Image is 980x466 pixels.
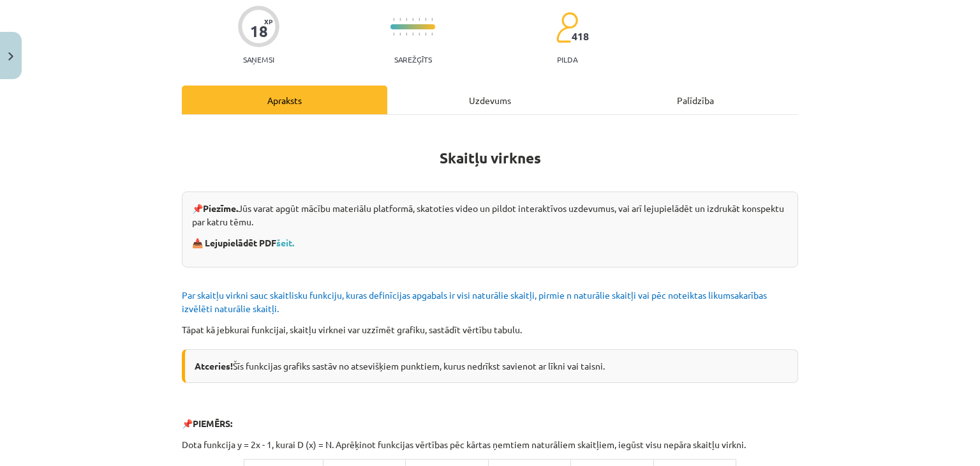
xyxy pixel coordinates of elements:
[412,33,413,36] img: icon-short-line-57e1e144782c952c97e751825c79c345078a6d821885a25fce030b3d8c18986b.svg
[393,33,394,36] img: icon-short-line-57e1e144782c952c97e751825c79c345078a6d821885a25fce030b3d8c18986b.svg
[406,33,407,36] img: icon-short-line-57e1e144782c952c97e751825c79c345078a6d821885a25fce030b3d8c18986b.svg
[399,18,401,21] img: icon-short-line-57e1e144782c952c97e751825c79c345078a6d821885a25fce030b3d8c18986b.svg
[203,202,238,214] strong: Piezīme.
[399,33,401,36] img: icon-short-line-57e1e144782c952c97e751825c79c345078a6d821885a25fce030b3d8c18986b.svg
[431,33,433,36] img: icon-short-line-57e1e144782c952c97e751825c79c345078a6d821885a25fce030b3d8c18986b.svg
[276,237,294,248] a: šeit.
[182,349,798,383] div: Šīs funkcijas grafiks sastāv no atsevišķiem punktiem, kurus nedrīkst savienot ar līkni vai taisni.
[8,52,13,61] img: icon-close-lesson-0947bae3869378f0d4975bcd49f059093ad1ed9edebbc8119c70593378902aed.svg
[182,438,798,451] p: Dota funkcija y = 2x - 1, kurai D (x) = N. Aprēķinot funkcijas vērtības pēc kārtas ņemtiem naturā...
[182,323,798,336] p: Tāpat kā jebkurai funkcijai, skaitļu virknei var uzzīmēt grafiku, sastādīt vērtību tabulu.
[593,86,798,114] div: Palīdzība
[182,417,798,430] p: 📌
[394,55,432,64] p: Sarežģīts
[192,202,788,229] p: 📌 Jūs varat apgūt mācību materiālu platformā, skatoties video un pildot interaktīvos uzdevumus, v...
[182,289,767,314] span: Par skaitļu virkni sauc skaitlisku funkciju, kuras definīcijas apgabals ir visi naturālie skaitļi...
[425,33,426,36] img: icon-short-line-57e1e144782c952c97e751825c79c345078a6d821885a25fce030b3d8c18986b.svg
[193,417,232,429] b: PIEMĒRS:
[192,237,296,248] strong: 📥 Lejupielādēt PDF
[557,55,577,64] p: pilda
[182,86,387,114] div: Apraksts
[440,149,541,167] b: Skaitļu virknes
[238,55,279,64] p: Saņemsi
[406,18,407,21] img: icon-short-line-57e1e144782c952c97e751825c79c345078a6d821885a25fce030b3d8c18986b.svg
[393,18,394,21] img: icon-short-line-57e1e144782c952c97e751825c79c345078a6d821885a25fce030b3d8c18986b.svg
[431,18,433,21] img: icon-short-line-57e1e144782c952c97e751825c79c345078a6d821885a25fce030b3d8c18986b.svg
[556,11,578,43] img: students-c634bb4e5e11cddfef0936a35e636f08e4e9abd3cc4e673bd6f9a4125e45ecb1.svg
[264,18,272,25] span: XP
[250,22,268,40] div: 18
[387,86,593,114] div: Uzdevums
[195,360,233,372] b: Atceries!
[412,18,413,21] img: icon-short-line-57e1e144782c952c97e751825c79c345078a6d821885a25fce030b3d8c18986b.svg
[572,31,589,42] span: 418
[419,18,420,21] img: icon-short-line-57e1e144782c952c97e751825c79c345078a6d821885a25fce030b3d8c18986b.svg
[419,33,420,36] img: icon-short-line-57e1e144782c952c97e751825c79c345078a6d821885a25fce030b3d8c18986b.svg
[425,18,426,21] img: icon-short-line-57e1e144782c952c97e751825c79c345078a6d821885a25fce030b3d8c18986b.svg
